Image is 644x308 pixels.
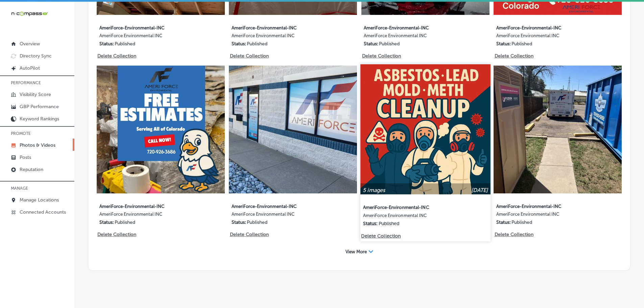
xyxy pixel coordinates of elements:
p: Published [115,219,135,225]
label: AmeriForce Environmental INC [99,212,196,219]
p: Status: [99,41,114,47]
label: AmeriForce Environmental INC [99,33,196,41]
p: Published [378,220,399,226]
p: Overview [20,41,40,47]
p: Status: [232,219,246,225]
label: AmeriForce-Environmental-INC [99,200,196,212]
p: Published [115,41,135,47]
p: Status: [232,41,246,47]
p: Delete Collection [362,53,400,59]
p: Delete Collection [97,53,136,59]
p: Status: [496,219,511,225]
p: [DATE] [471,187,488,193]
label: AmeriForce-Environmental-INC [364,21,460,33]
p: Photos & Videos [20,142,55,148]
p: 5 images [363,187,385,193]
p: Delete Collection [230,53,268,59]
img: Collection thumbnail [360,64,490,194]
p: Delete Collection [97,232,136,237]
p: Manage Locations [20,197,59,203]
p: Reputation [20,167,43,172]
img: Collection thumbnail [97,66,225,194]
p: GBP Performance [20,104,59,110]
span: View More [345,249,367,254]
label: AmeriForce Environmental INC [363,213,461,220]
p: Connected Accounts [20,209,66,215]
img: Collection thumbnail [494,66,622,194]
label: AmeriForce Environmental INC [364,33,460,41]
label: AmeriForce-Environmental-INC [99,21,196,33]
label: AmeriForce-Environmental-INC [232,21,328,33]
p: Status: [99,219,114,225]
p: Delete Collection [495,232,533,237]
img: Collection thumbnail [229,66,357,194]
label: AmeriForce-Environmental-INC [496,200,593,212]
p: Directory Sync [20,53,52,59]
label: AmeriForce-Environmental-INC [363,200,461,213]
label: AmeriForce-Environmental-INC [496,21,593,33]
p: Published [511,41,532,47]
label: AmeriForce-Environmental-INC [232,200,328,212]
p: Published [247,219,267,225]
label: AmeriForce Environmental INC [496,212,593,219]
label: AmeriForce Environmental INC [496,33,593,41]
p: Status: [363,220,378,226]
p: Delete Collection [361,233,400,239]
p: Published [247,41,267,47]
label: AmeriForce Environmental INC [232,33,328,41]
p: AutoPilot [20,65,40,71]
label: AmeriForce Environmental INC [232,212,328,219]
p: Status: [364,41,378,47]
img: 660ab0bf-5cc7-4cb8-ba1c-48b5ae0f18e60NCTV_CLogo_TV_Black_-500x88.png [11,10,48,17]
p: Published [511,219,532,225]
p: Keyword Rankings [20,116,59,122]
p: Delete Collection [230,232,268,237]
p: Status: [496,41,511,47]
p: Visibility Score [20,92,51,97]
p: Delete Collection [495,53,533,59]
p: Published [379,41,400,47]
p: Posts [20,155,31,160]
